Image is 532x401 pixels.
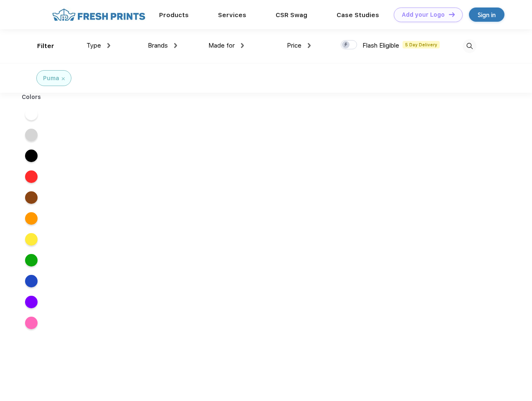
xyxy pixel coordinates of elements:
[37,41,54,51] div: Filter
[469,8,504,22] a: Sign in
[86,42,101,49] span: Type
[50,8,148,22] img: fo%20logo%202.webp
[241,43,244,48] img: dropdown.png
[276,11,307,19] a: CSR Swag
[174,43,177,48] img: dropdown.png
[43,74,59,83] div: Puma
[159,11,189,19] a: Products
[15,93,48,102] div: Colors
[218,11,246,19] a: Services
[107,43,110,48] img: dropdown.png
[478,10,496,20] div: Sign in
[148,42,168,49] span: Brands
[62,77,65,80] img: filter_cancel.svg
[449,12,455,17] img: DT
[463,39,476,53] img: desktop_search.svg
[402,11,445,18] div: Add your Logo
[403,41,440,48] span: 5 Day Delivery
[287,42,301,49] span: Price
[208,42,235,49] span: Made for
[362,42,399,49] span: Flash Eligible
[308,43,311,48] img: dropdown.png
